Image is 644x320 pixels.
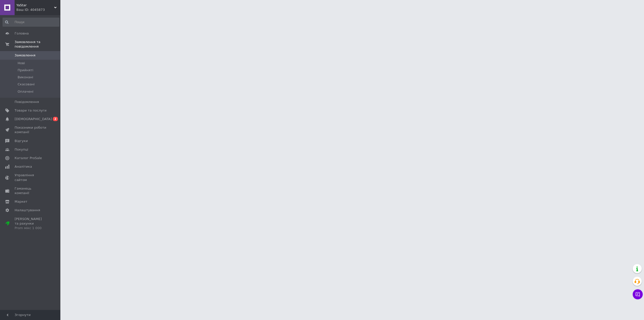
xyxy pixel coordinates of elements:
[633,289,643,299] button: Чат з покупцем
[15,186,47,195] span: Гаманець компанії
[16,3,54,8] span: YaStar
[18,75,33,80] span: Виконані
[53,117,58,121] span: 2
[15,125,47,134] span: Показники роботи компанії
[18,89,33,94] span: Оплачені
[15,31,29,36] span: Головна
[15,117,52,121] span: [DEMOGRAPHIC_DATA]
[15,40,60,49] span: Замовлення та повідомлення
[3,18,59,27] input: Пошук
[15,139,28,143] span: Відгуки
[15,217,47,231] span: [PERSON_NAME] та рахунки
[15,108,47,113] span: Товари та послуги
[15,147,28,152] span: Покупці
[15,100,39,104] span: Повідомлення
[16,8,60,12] div: Ваш ID: 4045873
[18,68,33,73] span: Прийняті
[18,82,35,87] span: Скасовані
[15,199,27,204] span: Маркет
[15,173,47,182] span: Управління сайтом
[18,61,25,65] span: Нові
[15,164,32,169] span: Аналітика
[15,208,40,212] span: Налаштування
[15,53,35,58] span: Замовлення
[15,156,42,160] span: Каталог ProSale
[15,226,47,230] div: Prom мікс 1 000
